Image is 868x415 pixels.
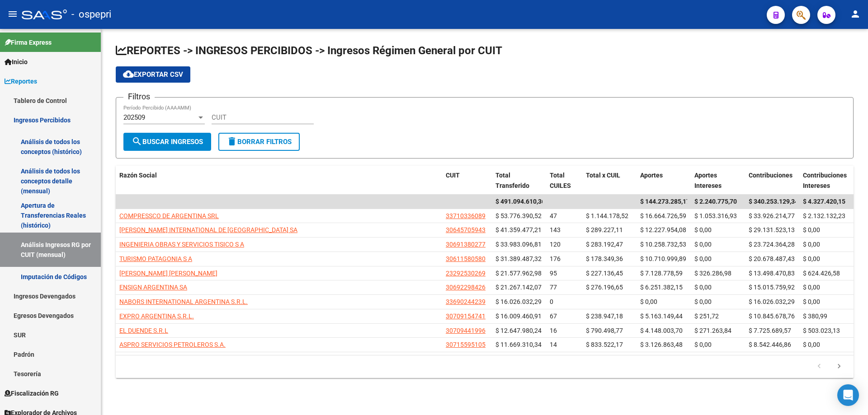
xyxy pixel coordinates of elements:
span: Razón Social [119,172,157,179]
span: $ 0,00 [803,298,820,305]
span: $ 16.026.032,29 [495,298,542,305]
span: $ 790.498,77 [586,327,623,334]
datatable-header-cell: Contribuciones Intereses [799,166,854,196]
span: $ 0,00 [803,284,820,291]
span: $ 503.023,13 [803,327,840,334]
span: 120 [550,241,561,248]
span: CUIT [446,172,460,179]
span: $ 276.196,65 [586,284,623,291]
datatable-header-cell: CUIT [442,166,492,196]
span: 14 [550,341,557,348]
span: $ 2.240.775,70 [694,198,737,205]
span: Inicio [5,57,28,67]
datatable-header-cell: Total Transferido [492,166,546,196]
span: [PERSON_NAME] INTERNATIONAL DE [GEOGRAPHIC_DATA] SA [119,226,297,233]
span: $ 1.144.178,52 [586,212,628,219]
span: $ 16.026.032,29 [749,298,795,305]
span: 202509 [123,113,145,121]
mat-icon: menu [7,9,18,19]
span: $ 0,00 [803,255,820,262]
span: $ 144.273.285,17 [640,198,690,205]
span: $ 3.126.863,48 [640,341,683,348]
span: $ 491.094.610,36 [495,198,545,205]
span: $ 33.983.096,81 [495,241,542,248]
span: $ 380,99 [803,312,827,320]
span: 67 [550,312,557,320]
span: $ 326.286,98 [694,270,731,277]
span: $ 0,00 [694,298,712,305]
div: Open Intercom Messenger [837,384,859,406]
span: $ 0,00 [640,298,657,305]
span: $ 53.776.390,52 [495,212,542,219]
span: $ 41.359.477,21 [495,226,542,233]
span: Borrar Filtros [226,138,292,146]
datatable-header-cell: Contribuciones [745,166,799,196]
span: 143 [550,226,561,233]
span: Exportar CSV [123,70,183,79]
span: $ 33.926.214,77 [749,212,795,219]
span: $ 15.015.759,92 [749,284,795,291]
span: $ 283.192,47 [586,241,623,248]
span: ASPRO SERVICIOS PETROLEROS S.A. [119,341,226,348]
span: $ 0,00 [694,226,712,233]
datatable-header-cell: Aportes Intereses [691,166,745,196]
span: Contribuciones [749,172,793,179]
span: ENSIGN ARGENTINA SA [119,284,187,291]
span: $ 0,00 [803,226,820,233]
mat-icon: person [850,9,861,19]
mat-icon: search [132,136,142,147]
span: $ 7.128.778,59 [640,270,683,277]
span: $ 0,00 [694,284,712,291]
span: $ 0,00 [694,241,712,248]
span: $ 0,00 [694,255,712,262]
span: $ 5.163.149,44 [640,312,683,320]
span: $ 289.227,11 [586,226,623,233]
span: 16 [550,327,557,334]
span: Buscar Ingresos [132,138,203,146]
a: go to previous page [811,362,828,372]
datatable-header-cell: Total x CUIL [582,166,637,196]
span: 30692298426 [446,284,486,291]
span: $ 4.327.420,15 [803,198,845,205]
span: $ 11.669.310,34 [495,341,542,348]
span: 30709154741 [446,312,486,320]
span: $ 340.253.129,34 [749,198,798,205]
span: $ 227.136,45 [586,270,623,277]
span: Total Transferido [495,172,529,189]
mat-icon: delete [226,136,237,147]
span: $ 178.349,36 [586,255,623,262]
span: [PERSON_NAME] [PERSON_NAME] [119,270,217,277]
span: 95 [550,270,557,277]
button: Exportar CSV [116,66,190,83]
span: $ 12.647.980,24 [495,327,542,334]
span: 33690244239 [446,298,486,305]
span: $ 20.678.487,43 [749,255,795,262]
span: $ 7.725.689,57 [749,327,791,334]
span: $ 13.498.470,83 [749,270,795,277]
button: Borrar Filtros [218,133,300,151]
span: $ 0,00 [803,341,820,348]
span: $ 21.577.962,98 [495,270,542,277]
span: $ 10.258.732,53 [640,241,686,248]
span: $ 10.710.999,89 [640,255,686,262]
span: $ 624.426,58 [803,270,840,277]
span: $ 2.132.132,23 [803,212,845,219]
span: $ 16.009.460,91 [495,312,542,320]
span: $ 833.522,17 [586,341,623,348]
span: $ 23.724.364,28 [749,241,795,248]
span: $ 1.053.316,93 [694,212,737,219]
span: 30709441996 [446,327,486,334]
span: Total x CUIL [586,172,620,179]
span: $ 10.845.678,76 [749,312,795,320]
mat-icon: cloud_download [123,69,134,79]
datatable-header-cell: Total CUILES [546,166,582,196]
span: Contribuciones Intereses [803,172,847,189]
span: $ 8.542.446,86 [749,341,791,348]
span: NABORS INTERNATIONAL ARGENTINA S.R.L. [119,298,248,305]
span: Reportes [5,76,37,86]
span: Aportes Intereses [694,172,722,189]
span: 30645705943 [446,226,486,233]
span: Firma Express [5,37,52,47]
span: $ 4.148.003,70 [640,327,683,334]
h3: Filtros [123,90,155,103]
